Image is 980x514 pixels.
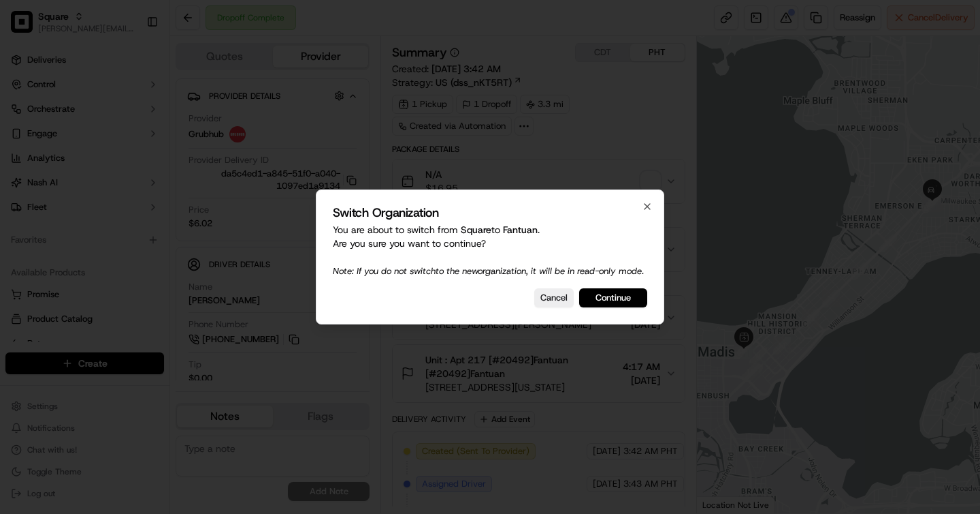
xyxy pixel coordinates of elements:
p: You are about to switch from to . Are you sure you want to continue? [333,223,647,277]
span: Pylon [135,48,165,58]
span: Fantuan [503,224,538,236]
span: Square [461,224,491,236]
a: Powered byPylon [96,47,165,58]
button: Continue [579,288,647,307]
h2: Switch Organization [333,207,647,219]
button: Cancel [534,288,574,307]
span: Note: If you do not switch to the new organization, it will be in read-only mode. [333,265,644,277]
